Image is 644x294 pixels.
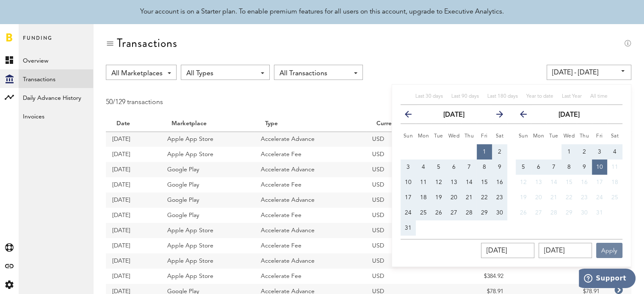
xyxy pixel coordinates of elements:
span: 29 [566,210,572,216]
td: Accelerate Advance [254,253,366,269]
div: Your account is on a Starter plan. To enable premium features for all users on this account, upgr... [140,7,504,17]
td: USD [366,192,438,208]
a: Daily Advance History [19,88,93,107]
span: 20 [535,195,542,201]
input: __/__/____ [539,243,592,258]
td: [DATE] [106,223,161,238]
span: Last 30 days [415,94,443,99]
span: 14 [550,179,557,185]
button: 25 [416,205,431,220]
span: 17 [596,179,603,185]
td: [DATE] [106,192,161,208]
button: 23 [492,190,507,205]
span: 30 [581,210,588,216]
td: USD [366,223,438,238]
td: USD [366,147,438,162]
span: 26 [435,210,442,216]
td: [DATE] [106,208,161,223]
small: Saturday [496,134,504,139]
td: USD [366,253,438,269]
button: 7 [546,159,561,175]
span: 8 [567,164,571,170]
span: 31 [596,210,603,216]
button: 6 [446,159,462,175]
span: 11 [420,179,427,185]
strong: [DATE] [558,112,580,118]
button: 20 [531,190,546,205]
div: 50/129 transactions [106,97,163,108]
td: [DATE] [106,162,161,177]
span: 4 [422,164,425,170]
button: 29 [561,205,577,220]
td: [DATE] [106,132,161,147]
button: 19 [516,190,531,205]
button: 27 [531,205,546,220]
span: 24 [596,195,603,201]
td: Accelerate Advance [254,192,366,208]
button: 9 [492,159,507,175]
span: 10 [596,164,603,170]
span: 13 [451,179,457,185]
span: 12 [520,179,527,185]
a: Transactions [19,69,93,88]
small: Monday [418,134,429,139]
span: 23 [496,195,503,201]
span: 6 [452,164,456,170]
td: [DATE] [106,177,161,192]
span: 27 [451,210,457,216]
span: 18 [611,179,618,185]
span: 4 [613,149,616,155]
span: 28 [550,210,557,216]
span: All Marketplaces [111,66,163,81]
button: 30 [577,205,592,220]
button: 15 [561,175,577,190]
small: Sunday [404,134,413,139]
button: 1 [477,144,492,159]
button: 3 [401,159,416,175]
td: USD [366,162,438,177]
small: Friday [481,134,488,139]
span: Last 180 days [487,94,518,99]
td: $384.92 [439,269,510,284]
small: Thursday [464,134,474,139]
button: 5 [516,159,531,175]
td: Accelerate Fee [254,208,366,223]
td: Apple App Store [161,132,254,147]
span: 7 [552,164,556,170]
button: 8 [477,159,492,175]
span: 30 [496,210,503,216]
button: 4 [416,159,431,175]
strong: [DATE] [443,112,464,118]
td: Accelerate Advance [254,132,366,147]
td: Google Play [161,192,254,208]
span: 13 [535,179,542,185]
span: Last 90 days [451,94,479,99]
button: 28 [546,205,561,220]
td: USD [366,132,438,147]
td: USD [366,208,438,223]
span: 11 [611,164,618,170]
button: 10 [592,159,607,175]
span: 12 [435,179,442,185]
button: 4 [607,144,622,159]
button: 17 [401,190,416,205]
th: Marketplace [161,116,254,132]
span: Year to date [526,94,553,99]
button: 26 [431,205,446,220]
td: [DATE] [106,147,161,162]
span: 10 [405,179,412,185]
button: 3 [592,144,607,159]
span: 25 [611,195,618,201]
button: 22 [477,190,492,205]
span: 9 [498,164,501,170]
button: 18 [416,190,431,205]
span: 19 [435,195,442,201]
button: 1 [561,144,577,159]
span: 1 [483,149,486,155]
button: 13 [446,175,462,190]
small: Saturday [611,134,619,139]
td: USD [366,177,438,192]
small: Sunday [519,134,528,139]
a: Invoices [19,107,93,125]
th: Currency [366,116,438,132]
